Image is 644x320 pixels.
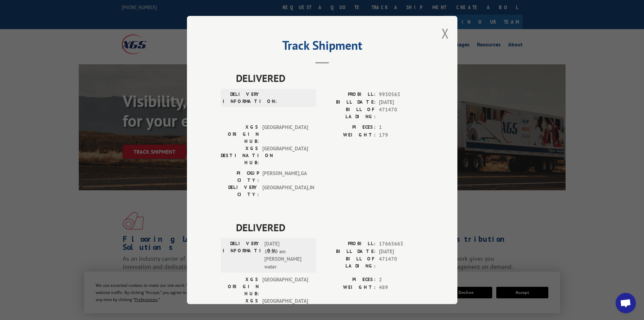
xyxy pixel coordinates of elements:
[322,240,376,248] label: PROBILL:
[221,124,259,145] label: XGS ORIGIN HUB:
[322,284,376,292] label: WEIGHT:
[322,255,376,270] label: BILL OF LADING:
[262,297,308,319] span: [GEOGRAPHIC_DATA]
[322,91,376,99] label: PROBILL:
[379,91,424,99] span: 9930563
[322,131,376,139] label: WEIGHT:
[262,145,308,166] span: [GEOGRAPHIC_DATA]
[262,184,308,198] span: [GEOGRAPHIC_DATA] , IN
[379,124,424,131] span: 1
[236,220,424,235] span: DELIVERED
[616,293,636,313] div: Open chat
[322,276,376,284] label: PIECES:
[379,284,424,292] span: 489
[262,170,308,184] span: [PERSON_NAME] , GA
[221,276,259,297] label: XGS ORIGIN HUB:
[223,91,261,105] label: DELIVERY INFORMATION:
[221,41,424,54] h2: Track Shipment
[221,145,259,166] label: XGS DESTINATION HUB:
[221,297,259,319] label: XGS DESTINATION HUB:
[322,124,376,131] label: PIECES:
[322,99,376,106] label: BILL DATE:
[379,99,424,106] span: [DATE]
[264,240,310,271] span: [DATE] 11:10 am [PERSON_NAME] water
[379,255,424,270] span: 471470
[236,70,424,86] span: DELIVERED
[379,240,424,248] span: 17665663
[442,24,449,42] button: Close modal
[223,240,261,271] label: DELIVERY INFORMATION:
[262,124,308,145] span: [GEOGRAPHIC_DATA]
[262,276,308,297] span: [GEOGRAPHIC_DATA]
[322,248,376,256] label: BILL DATE:
[221,184,259,198] label: DELIVERY CITY:
[379,106,424,120] span: 471470
[322,106,376,120] label: BILL OF LADING:
[379,248,424,256] span: [DATE]
[221,170,259,184] label: PICKUP CITY:
[379,131,424,139] span: 179
[379,276,424,284] span: 2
